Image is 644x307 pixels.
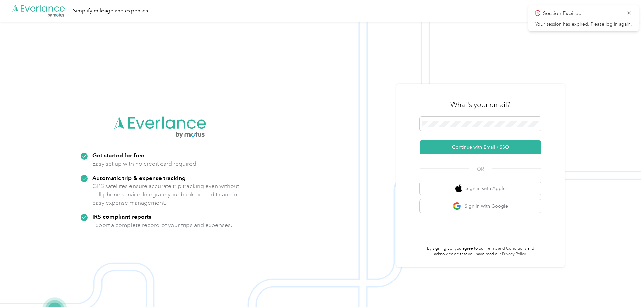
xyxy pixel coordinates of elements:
[92,221,232,229] p: Export a complete record of your trips and expenses.
[92,213,151,220] strong: IRS compliant reports
[535,21,632,27] p: Your session has expired. Please log in again.
[92,182,240,207] p: GPS satellites ensure accurate trip tracking even without cell phone service. Integrate your bank...
[543,9,622,18] p: Session Expired
[453,202,461,210] img: google logo
[455,184,462,193] img: apple logo
[420,140,541,154] button: Continue with Email / SSO
[606,269,644,307] iframe: Everlance-gr Chat Button Frame
[73,7,148,15] div: Simplify mileage and expenses
[420,199,541,213] button: google logoSign in with Google
[469,165,492,173] span: OR
[92,152,144,159] strong: Get started for free
[486,246,526,251] a: Terms and Conditions
[502,252,526,257] a: Privacy Policy
[92,174,186,181] strong: Automatic trip & expense tracking
[420,182,541,195] button: apple logoSign in with Apple
[450,100,510,110] h3: What's your email?
[92,160,196,168] p: Easy set up with no credit card required
[420,246,541,257] p: By signing up, you agree to our and acknowledge that you have read our .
